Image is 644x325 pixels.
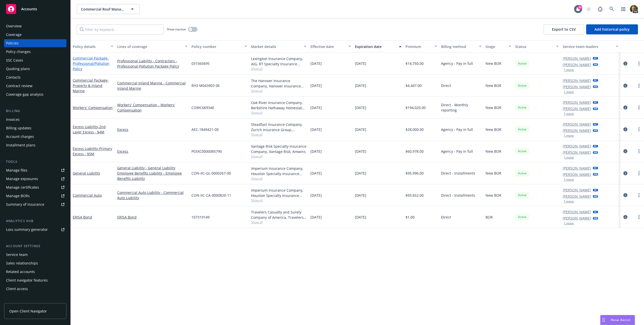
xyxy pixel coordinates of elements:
a: Loss summary generator [4,226,66,234]
a: [PERSON_NAME] [563,62,591,67]
div: Lines of coverage [117,44,182,49]
a: SSC Cases [4,56,66,64]
a: Accounts [4,2,66,16]
button: Nova Assist [600,315,635,325]
a: Start snowing [584,4,594,14]
span: Active [517,215,527,219]
div: Quoting plans [6,65,30,73]
div: Client access [6,285,28,293]
span: Agency - Pay in full [441,149,473,154]
button: Premium [404,40,439,52]
span: Show all [251,198,306,202]
div: Related accounts [6,268,35,276]
span: [DATE] [355,105,366,110]
a: Invoices [4,116,66,124]
a: Commercial Package [73,78,109,93]
div: Imperium Insurance Company, Houston Specialty Insurance Company, Amwins [251,188,306,198]
a: circleInformation [622,170,628,176]
a: [PERSON_NAME] [563,122,591,127]
button: Commercial Roof Management, Inc. [77,4,140,14]
span: Show all [251,176,306,181]
span: P03XC0000085790 [191,149,222,154]
div: Manage BORs [6,192,30,200]
div: Expiration date [355,44,396,49]
span: [DATE] [310,193,322,198]
button: Effective date [308,40,353,52]
button: 1 more [564,134,574,137]
a: [PERSON_NAME] [563,143,591,149]
span: Accounts [21,7,37,11]
button: Expiration date [353,40,404,52]
span: [DATE] [310,127,322,132]
div: Loss summary generator [6,226,48,234]
span: Active [517,105,527,110]
span: $14,750.00 [406,61,424,66]
a: Professional Liability - Contractors - Professional-Pollution Package Policy [117,58,187,69]
div: 28 [578,5,582,10]
a: Commercial Inland Marine - Commercial Inland Marine [117,80,187,91]
span: Show all [251,132,306,137]
a: [PERSON_NAME] [563,128,591,133]
span: Direct - Installments [441,171,475,176]
a: Policy changes [4,48,66,56]
a: Billing updates [4,124,66,132]
span: Show all [251,220,306,224]
button: Service team leaders [561,40,620,52]
span: $95,996.00 [406,171,424,176]
span: [DATE] [310,149,322,154]
a: more [636,83,642,89]
span: Show all [251,67,306,71]
span: Active [517,171,527,176]
a: Account charges [4,133,66,141]
span: Show all [251,154,306,158]
a: more [636,126,642,132]
div: Service team leaders [563,44,613,49]
button: 1 more [564,90,574,93]
span: [DATE] [355,193,366,198]
button: Billing method [439,40,484,52]
a: circleInformation [622,214,628,220]
a: Coverage [4,31,66,39]
span: $93,652.00 [406,193,424,198]
span: [DATE] [355,83,366,88]
a: [PERSON_NAME] [563,56,591,61]
a: Service team [4,251,66,259]
a: more [636,170,642,176]
span: 107319149 [191,214,210,220]
a: Related accounts [4,268,66,276]
a: Excess [117,149,187,154]
a: [PERSON_NAME] [563,194,591,199]
span: Show all [251,111,306,115]
a: [PERSON_NAME] [563,172,591,177]
span: $1.00 [406,214,415,220]
button: 1 more [564,112,574,115]
a: Commercial Auto [73,193,102,198]
div: Drag to move [600,315,607,325]
a: Sales relationships [4,259,66,267]
a: [PERSON_NAME] [563,100,591,105]
div: Vantage Risk Specialty Insurance Company, Vantage Risk, Amwins [251,144,306,154]
span: [DATE] [355,171,366,176]
button: Policy details [71,40,115,52]
span: $4,447.00 [406,83,422,88]
span: 031565695 [191,61,210,66]
div: Account charges [6,133,34,141]
span: [DATE] [310,171,322,176]
button: Market details [249,40,308,52]
div: SSC Cases [6,56,23,64]
a: Commercial Package [73,56,109,71]
a: [PERSON_NAME] [563,150,591,155]
div: Policy details [73,44,108,49]
button: Lines of coverage [115,40,189,52]
span: [DATE] [310,61,322,66]
div: Policy changes [6,48,31,56]
div: Overview [6,22,22,30]
div: Billing [4,109,66,114]
span: Agency - Pay in full [441,127,473,132]
div: Imperium Insurance Company, Houston Specialty Insurance Company, Amwins [251,166,306,176]
span: [DATE] [310,105,322,110]
button: Stage [484,40,513,52]
span: [DATE] [355,149,366,154]
span: AEC-1849421-00 [191,127,219,132]
span: Show all [251,89,306,93]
